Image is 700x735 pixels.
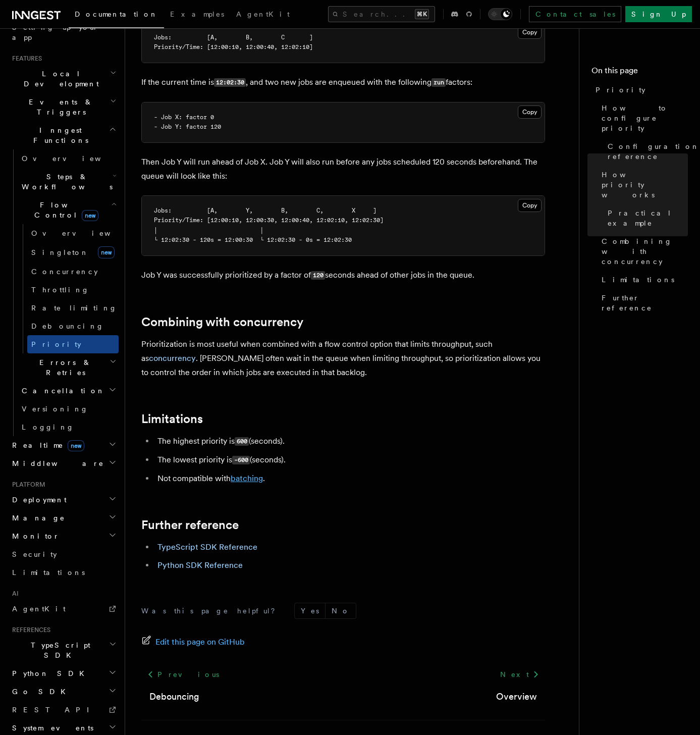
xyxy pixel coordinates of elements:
span: AI [8,590,19,598]
p: If the current time is , and two new jobs are enqueued with the following factors: [141,75,545,90]
div: Inngest Functions [8,149,119,436]
a: Security [8,545,119,563]
span: Priority/Time: [12:00:10, 12:00:40, 12:02:10] [154,43,313,50]
button: Yes [295,603,325,618]
span: new [68,440,84,451]
a: REST API [8,701,119,719]
span: Combining with concurrency [602,236,688,267]
a: Singletonnew [27,242,119,262]
span: Singleton [31,248,89,256]
a: Priority [27,335,119,353]
span: Overview [31,229,135,237]
span: Realtime [8,440,84,450]
span: Configuration reference [608,141,699,162]
button: Inngest Functions [8,121,119,149]
a: Limitations [8,563,119,582]
span: Errors & Retries [18,357,110,378]
a: Practical example [604,204,688,232]
span: Priority [31,340,81,348]
button: Copy [518,199,542,212]
span: - Job X: factor 0 [154,114,214,121]
a: Further reference [598,289,688,317]
p: Prioritization is most useful when combined with a flow control option that limits throughput, su... [141,337,545,380]
span: Jobs: [A, B, C ] [154,34,313,41]
button: Python SDK [8,664,119,682]
a: Rate limiting [27,299,119,317]
a: Documentation [69,3,164,28]
code: 12:02:30 [214,78,246,87]
button: Toggle dark mode [488,8,512,20]
button: Deployment [8,491,119,509]
span: Cancellation [18,386,105,396]
li: The lowest priority is (seconds). [154,453,545,467]
button: Steps & Workflows [18,168,119,196]
span: Steps & Workflows [18,172,113,192]
button: Monitor [8,527,119,545]
span: Concurrency [31,268,98,276]
span: Platform [8,481,45,489]
span: Features [8,55,42,63]
button: Local Development [8,65,119,93]
a: Configuration reference [604,137,688,166]
span: Documentation [75,10,158,18]
span: Events & Triggers [8,97,110,117]
button: Copy [518,106,542,119]
a: concurrency [149,353,196,363]
span: new [98,246,115,258]
a: Overview [27,224,119,242]
button: No [326,603,356,618]
span: System events [8,723,93,733]
span: AgentKit [236,10,290,18]
a: batching [231,474,263,483]
span: Inngest Functions [8,125,109,145]
span: Examples [170,10,224,18]
p: Then Job Y will run ahead of Job X. Job Y will also run before any jobs scheduled 120 seconds bef... [141,155,545,183]
a: Previous [141,665,225,684]
a: Combining with concurrency [141,315,303,329]
a: Combining with concurrency [598,232,688,271]
a: Overview [496,690,537,704]
button: Search...⌘K [328,6,435,22]
span: - Job Y: factor 120 [154,123,221,130]
a: Contact sales [529,6,621,22]
span: │ │ [154,227,263,234]
button: Middleware [8,454,119,472]
span: Jobs: [A, Y, B, C, X ] [154,207,376,214]
span: Deployment [8,495,67,505]
a: TypeScript SDK Reference [157,542,257,552]
span: Security [12,550,57,558]
span: Further reference [602,293,688,313]
span: Logging [22,423,74,431]
a: How to configure priority [598,99,688,137]
span: Python SDK [8,668,90,678]
span: How priority works [602,170,688,200]
li: The highest priority is (seconds). [154,434,545,449]
a: Python SDK Reference [157,560,243,570]
span: Rate limiting [31,304,117,312]
a: Logging [18,418,119,436]
button: Events & Triggers [8,93,119,121]
a: Examples [164,3,230,27]
code: run [432,78,446,87]
span: Manage [8,513,65,523]
p: Was this page helpful? [141,606,282,616]
a: AgentKit [230,3,296,27]
code: -600 [232,456,250,464]
kbd: ⌘K [415,9,429,19]
span: Debouncing [31,322,104,330]
button: Copy [518,26,542,39]
a: How priority works [598,166,688,204]
span: Local Development [8,69,110,89]
li: Not compatible with . [154,471,545,486]
button: Realtimenew [8,436,119,454]
span: └ 12:02:30 - 120s = 12:00:30 └ 12:02:30 - 0s = 12:02:30 [154,236,352,243]
span: Go SDK [8,687,72,697]
a: AgentKit [8,600,119,618]
a: Setting up your app [8,18,119,46]
span: Edit this page on GitHub [155,635,245,649]
a: Next [494,665,545,684]
span: Throttling [31,286,89,294]
code: 600 [235,437,249,446]
span: Monitor [8,531,60,541]
span: TypeScript SDK [8,640,109,660]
